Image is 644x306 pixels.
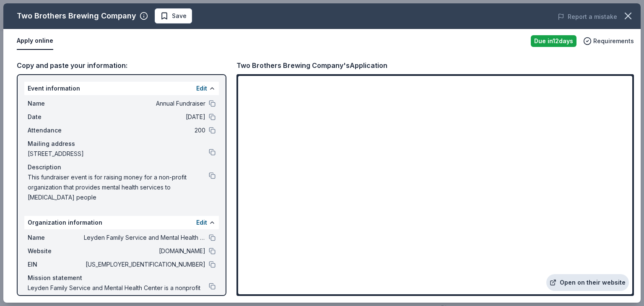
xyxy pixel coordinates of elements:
[84,112,205,122] span: [DATE]
[28,233,84,243] span: Name
[236,60,387,71] div: Two Brothers Brewing Company's Application
[196,218,207,228] button: Edit
[583,36,634,46] button: Requirements
[84,233,205,243] span: Leyden Family Service and Mental Health Center
[531,35,576,47] div: Due in 12 days
[593,36,634,46] span: Requirements
[84,125,205,135] span: 200
[172,11,187,21] span: Save
[24,216,219,229] div: Organization information
[28,172,209,202] span: This fundraiser event is for raising money for a non-profit organization that provides mental hea...
[155,8,192,23] button: Save
[28,112,84,122] span: Date
[84,246,205,256] span: [DOMAIN_NAME]
[196,83,207,93] button: Edit
[28,139,216,149] div: Mailing address
[24,82,219,95] div: Event information
[17,60,226,71] div: Copy and paste your information:
[28,246,84,256] span: Website
[84,259,205,270] span: [US_EMPLOYER_IDENTIFICATION_NUMBER]
[17,9,136,23] div: Two Brothers Brewing Company
[17,32,53,50] button: Apply online
[28,125,84,135] span: Attendance
[28,162,216,172] div: Description
[84,99,205,109] span: Annual Fundraiser
[28,149,209,159] span: [STREET_ADDRESS]
[558,12,617,22] button: Report a mistake
[28,99,84,109] span: Name
[28,259,84,270] span: EIN
[546,274,629,291] a: Open on their website
[28,273,216,283] div: Mission statement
